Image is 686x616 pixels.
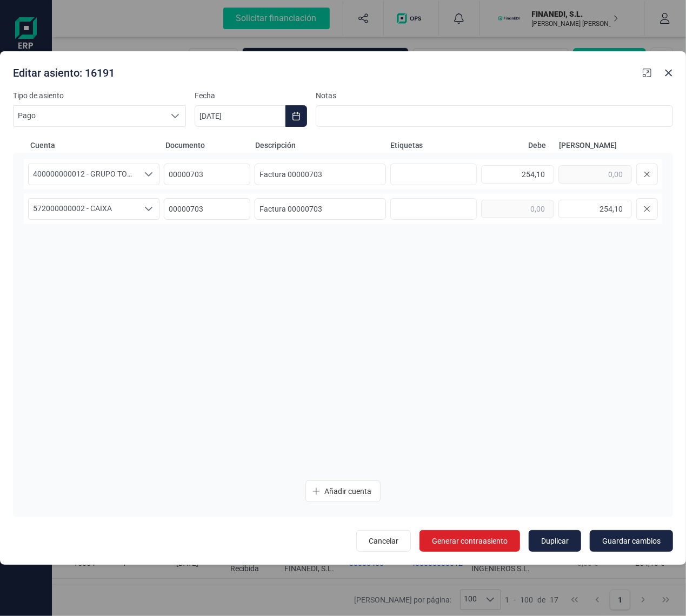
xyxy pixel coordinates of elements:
[324,486,371,497] span: Añadir cuenta
[255,140,386,151] span: Descripción
[590,530,673,552] button: Guardar cambios
[390,140,476,151] span: Etiquetas
[165,140,251,151] span: Documento
[529,530,581,552] button: Duplicar
[139,199,159,219] div: Seleccione una cuenta
[285,105,307,127] button: Choose Date
[480,140,546,151] span: Debe
[30,140,161,151] span: Cuenta
[541,536,569,546] span: Duplicar
[316,90,673,101] label: Notas
[14,106,165,126] span: Pago
[9,61,638,80] div: Editar asiento: 16191
[481,200,555,218] input: 0,00
[305,480,381,502] button: Añadir cuenta
[29,199,139,219] span: 572000000002 - CAIXA
[551,140,617,151] span: [PERSON_NAME]
[481,165,555,184] input: 0,00
[139,164,159,185] div: Seleccione una cuenta
[13,90,186,101] label: Tipo de asiento
[195,90,307,101] label: Fecha
[356,530,411,552] button: Cancelar
[419,530,520,552] button: Generar contraasiento
[558,165,632,184] input: 0,00
[432,536,508,546] span: Generar contraasiento
[29,164,139,185] span: 400000000012 - GRUPO TOSA INGENIEROS S.L.
[558,200,632,218] input: 0,00
[369,536,398,546] span: Cancelar
[602,536,661,546] span: Guardar cambios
